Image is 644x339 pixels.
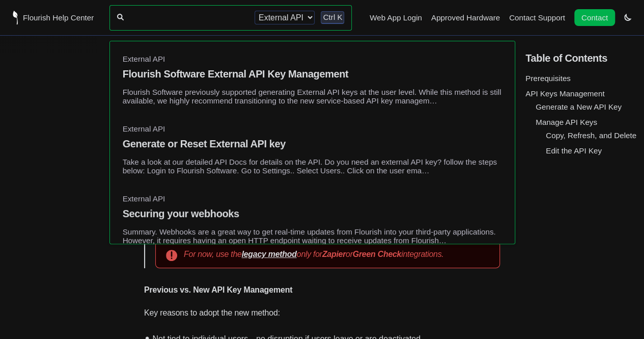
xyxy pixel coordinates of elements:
a: Copy, Refresh, and Delete [546,131,636,140]
section: Search results [109,41,515,244]
a: Approved Hardware navigation item [431,13,500,22]
section: Table of Contents [525,36,636,298]
a: API Keys Management [525,89,604,98]
h5: Table of Contents [525,53,636,64]
h4: Generate or Reset External API key [123,138,501,149]
strong: Green Check [353,250,401,258]
a: Prerequisites [525,74,571,83]
a: Contact [574,9,615,26]
div: Search hit [110,48,515,321]
a: Flourish Help Center [13,11,94,24]
a: legacy method [242,250,297,258]
kbd: K [337,13,342,21]
p: Summary. Webhooks are a great way to get real-time updates from Flourish into your third-party ap... [123,227,501,245]
img: Flourish Help Center Logo [13,11,18,24]
a: External API Generate or Reset External API key Take a look at our detailed API Docs for details ... [123,124,501,174]
a: External API Securing your webhooks Summary. Webhooks are a great way to get real-time updates fr... [123,194,501,245]
a: Contact Support navigation item [509,13,565,22]
a: Generate a New API Key [536,102,622,111]
p: Take a look at our detailed API Docs for details on the API. Do you need an external API key? fol... [123,158,501,175]
p: Flourish Software previously supported generating External API keys at the user level. While this... [123,87,501,105]
h4: Flourish Software External API Key Management [123,68,501,80]
strong: Previous vs. New API Key Management [144,285,292,294]
p: Key reasons to adopt the new method: [144,306,500,320]
a: Edit the API Key [546,146,602,155]
span: External API [123,124,165,133]
a: Manage API Keys [536,118,597,126]
span: External API [123,54,165,63]
span: Flourish Help Center [23,13,94,22]
strong: Zapier [322,250,346,258]
li: Contact desktop [572,11,618,25]
span: External API [123,194,165,203]
a: Web App Login navigation item [370,13,422,22]
h4: Securing your webhooks [123,208,501,220]
a: Switch dark mode setting [624,13,631,21]
kbd: Ctrl [323,13,335,21]
a: External API Flourish Software External API Key Management Flourish Software previously supported... [123,54,501,105]
div: For now, use the only for or integrations. [155,241,500,268]
input: Help Me With... [130,13,248,22]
